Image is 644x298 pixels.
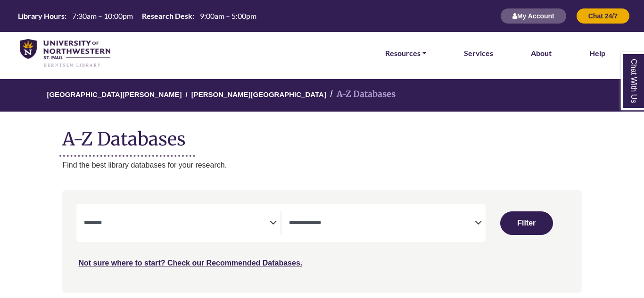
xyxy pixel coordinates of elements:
[500,8,567,24] button: My Account
[14,11,67,21] th: Library Hours:
[326,88,396,101] li: A-Z Databases
[385,47,426,59] a: Resources
[62,159,581,171] p: Find the best library databases for your research.
[72,11,133,20] span: 7:30am – 10:00pm
[62,121,581,150] h1: A-Z Databases
[78,259,302,267] a: Not sure where to start? Check our Recommended Databases.
[138,11,195,21] th: Research Desk:
[589,47,605,59] a: Help
[500,12,567,20] a: My Account
[14,11,260,22] a: Hours Today
[289,220,475,227] textarea: Search
[500,211,553,235] button: Submit for Search Results
[576,8,630,24] button: Chat 24/7
[200,11,256,20] span: 9:00am – 5:00pm
[62,190,581,292] nav: Search filters
[62,79,581,112] nav: breadcrumb
[84,220,270,227] textarea: Search
[47,89,182,98] a: [GEOGRAPHIC_DATA][PERSON_NAME]
[14,11,260,20] table: Hours Today
[531,47,552,59] a: About
[464,47,493,59] a: Services
[20,39,110,68] img: library_home
[191,89,326,98] a: [PERSON_NAME][GEOGRAPHIC_DATA]
[576,12,630,20] a: Chat 24/7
